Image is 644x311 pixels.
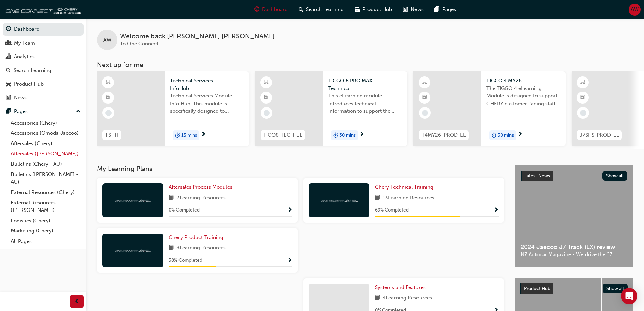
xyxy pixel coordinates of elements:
[14,53,35,61] div: Analytics
[524,286,550,291] span: Product Hub
[383,294,432,303] span: 4 Learning Resources
[3,3,81,16] a: oneconnect
[6,95,11,101] span: news-icon
[14,80,44,88] div: Product Hub
[14,108,28,115] div: Pages
[14,39,35,47] div: My Team
[6,81,11,87] span: car-icon
[492,131,496,140] span: duration-icon
[8,149,84,159] a: Aftersales ([PERSON_NAME])
[328,92,402,115] span: This eLearning module introduces technical information to support the entry level knowledge requi...
[105,110,112,116] span: learningRecordVerb_NONE-icon
[254,5,259,14] span: guage-icon
[8,138,84,149] a: Aftersales (Chery)
[486,85,560,108] span: The TIGGO 4 eLearning Module is designed to support CHERY customer-facing staff with the product ...
[434,5,439,14] span: pages-icon
[6,54,11,60] span: chart-icon
[355,5,360,14] span: car-icon
[3,92,84,104] a: News
[3,50,84,63] a: Analytics
[169,244,174,252] span: book-icon
[169,206,200,214] span: 0 % Completed
[328,77,402,92] span: TIGGO 8 PRO MAX - Technical
[521,243,627,251] span: 2024 Jaecoo J7 Track (EX) review
[287,256,292,265] button: Show Progress
[411,6,424,14] span: News
[521,171,627,181] a: Latest NewsShow all
[120,32,275,40] span: Welcome back , [PERSON_NAME] [PERSON_NAME]
[375,194,380,202] span: book-icon
[602,171,628,181] button: Show all
[264,78,269,87] span: learningResourceType_ELEARNING-icon
[3,105,84,118] button: Pages
[287,207,292,214] span: Show Progress
[333,131,338,140] span: duration-icon
[8,169,84,187] a: Bulletins ([PERSON_NAME] - AU)
[403,5,408,14] span: news-icon
[494,207,499,214] span: Show Progress
[6,68,11,74] span: search-icon
[629,4,641,16] button: AW
[383,194,434,202] span: 13 Learning Resources
[375,184,433,190] span: Chery Technical Training
[422,93,427,102] span: booktick-icon
[422,110,428,116] span: learningRecordVerb_NONE-icon
[621,288,637,304] div: Open Intercom Messenger
[6,26,11,32] span: guage-icon
[106,93,111,102] span: booktick-icon
[580,131,619,139] span: J7SHS-PROD-EL
[263,131,302,139] span: TIGO8-TECH-EL
[580,93,585,102] span: booktick-icon
[375,294,380,303] span: book-icon
[429,3,461,17] a: pages-iconPages
[349,3,398,17] a: car-iconProduct Hub
[422,131,466,139] span: T4MY26-PROD-EL
[375,206,409,214] span: 69 % Completed
[114,197,151,203] img: oneconnect
[169,257,202,264] span: 38 % Completed
[398,3,429,17] a: news-iconNews
[97,165,504,173] h3: My Learning Plans
[120,41,158,47] span: To One Connect
[287,206,292,215] button: Show Progress
[515,165,633,267] a: Latest NewsShow all2024 Jaecoo J7 Track (EX) reviewNZ Autocar Magazine - We drive the J7.
[97,71,249,146] a: TS-IHTechnical Services - InfoHubTechnical Services Module - Info Hub. This module is specificall...
[169,234,223,240] span: Chery Product Training
[262,6,288,14] span: Dashboard
[3,78,84,90] a: Product Hub
[169,194,174,202] span: book-icon
[518,132,523,138] span: next-icon
[8,198,84,216] a: External Resources ([PERSON_NAME])
[106,78,111,87] span: learningResourceType_ELEARNING-icon
[114,247,151,253] img: oneconnect
[264,110,270,116] span: learningRecordVerb_NONE-icon
[8,159,84,170] a: Bulletins (Chery - AU)
[8,236,84,247] a: All Pages
[339,132,356,139] span: 30 mins
[14,94,27,102] div: News
[287,258,292,264] span: Show Progress
[520,283,628,294] a: Product HubShow all
[8,118,84,128] a: Accessories (Chery)
[249,3,293,17] a: guage-iconDashboard
[442,6,456,14] span: Pages
[76,107,81,116] span: up-icon
[169,183,235,191] a: Aftersales Process Modules
[105,131,118,139] span: TS-IH
[3,64,84,77] a: Search Learning
[486,77,560,85] span: TIGGO 4 MY26
[375,284,426,290] span: Systems and Features
[169,234,226,241] a: Chery Product Training
[169,184,232,190] span: Aftersales Process Modules
[3,22,84,105] button: DashboardMy TeamAnalyticsSearch LearningProduct HubNews
[6,109,11,115] span: pages-icon
[170,92,244,115] span: Technical Services Module - Info Hub. This module is specifically designed to address the require...
[6,40,11,46] span: people-icon
[86,61,644,69] h3: Next up for me
[524,173,550,179] span: Latest News
[176,194,226,202] span: 2 Learning Resources
[299,5,303,14] span: search-icon
[580,110,586,116] span: learningRecordVerb_NONE-icon
[603,284,628,293] button: Show all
